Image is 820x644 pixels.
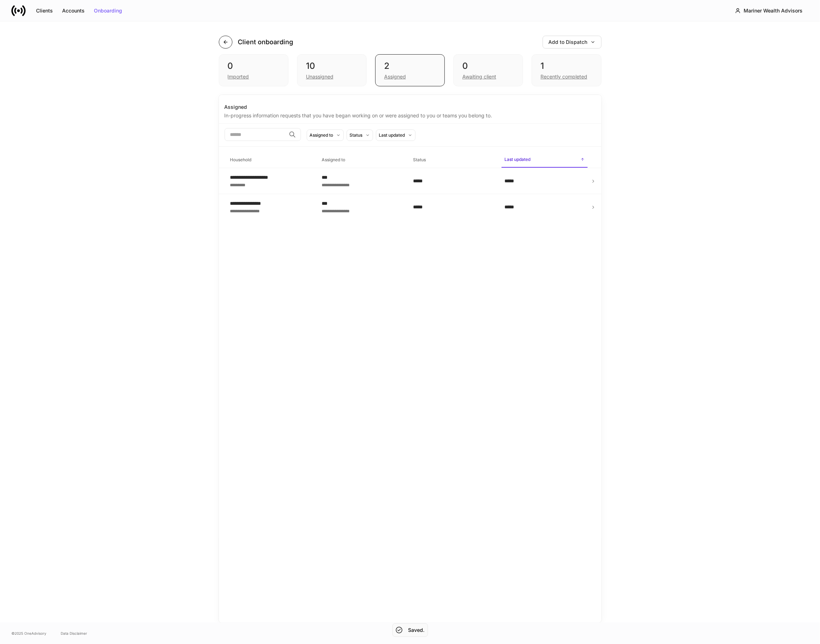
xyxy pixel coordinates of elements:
[350,132,363,138] div: Status
[549,40,595,45] div: Add to Dispatch
[322,156,345,163] h6: Assigned to
[62,8,85,13] div: Accounts
[225,111,596,119] div: In-progress information requests that you have began working on or were assigned to you or teams ...
[306,60,358,72] div: 10
[227,153,313,167] span: Household
[410,153,496,167] span: Status
[230,156,252,163] h6: Household
[744,8,803,13] div: Mariner Wealth Advisors
[219,54,288,86] div: 0Imported
[729,4,809,17] button: Mariner Wealth Advisors
[543,36,602,49] button: Add to Dispatch
[228,73,249,80] div: Imported
[31,5,57,16] button: Clients
[504,156,530,163] h6: Last updated
[347,130,373,141] button: Status
[413,156,426,163] h6: Status
[89,5,127,16] button: Onboarding
[94,8,122,13] div: Onboarding
[502,152,587,168] span: Last updated
[532,54,601,86] div: 1Recently completed
[238,38,293,46] h4: Client onboarding
[310,132,333,138] div: Assigned to
[225,103,596,111] div: Assigned
[11,630,46,636] span: © 2025 OneAdvisory
[540,60,592,72] div: 1
[375,54,445,86] div: 2Assigned
[453,54,523,86] div: 0Awaiting client
[57,5,89,16] button: Accounts
[462,73,496,80] div: Awaiting client
[306,73,333,80] div: Unassigned
[319,153,404,167] span: Assigned to
[540,73,587,80] div: Recently completed
[61,630,87,636] a: Data Disclaimer
[384,60,436,72] div: 2
[376,130,416,141] button: Last updated
[408,627,425,634] h5: Saved.
[462,60,514,72] div: 0
[228,60,280,72] div: 0
[384,73,406,80] div: Assigned
[297,54,367,86] div: 10Unassigned
[307,130,344,141] button: Assigned to
[36,8,53,13] div: Clients
[379,132,405,138] div: Last updated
